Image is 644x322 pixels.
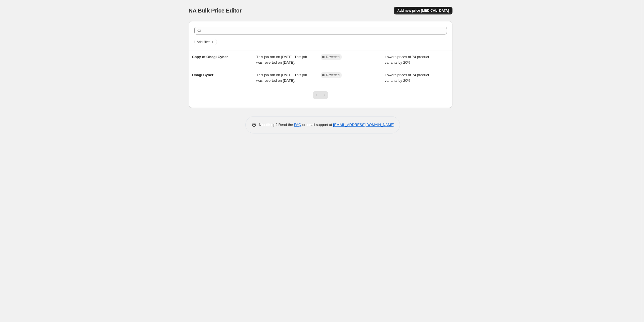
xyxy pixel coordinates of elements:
[326,55,340,59] span: Reverted
[326,73,340,77] span: Reverted
[385,73,429,83] span: Lowers prices of 74 product variants by 20%
[397,8,449,13] span: Add new price [MEDICAL_DATA]
[192,73,213,77] span: Obagi Cyber
[189,8,242,14] span: NA Bulk Price Editor
[294,123,301,127] a: FAQ
[333,123,394,127] a: [EMAIL_ADDRESS][DOMAIN_NAME]
[192,55,228,59] span: Copy of Obagi Cyber
[313,91,328,99] nav: Pagination
[259,123,294,127] span: Need help? Read the
[301,123,333,127] span: or email support at
[197,40,210,44] span: Add filter
[194,39,217,45] button: Add filter
[256,55,307,65] span: This job ran on [DATE]. This job was reverted on [DATE].
[256,73,307,83] span: This job ran on [DATE]. This job was reverted on [DATE].
[385,55,429,65] span: Lowers prices of 74 product variants by 20%
[394,7,452,14] button: Add new price [MEDICAL_DATA]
